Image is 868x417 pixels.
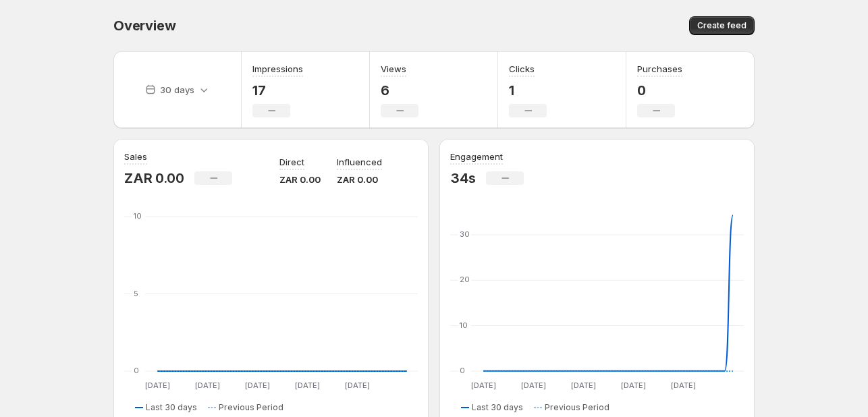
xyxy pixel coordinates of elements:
[450,150,503,163] h3: Engagement
[252,82,303,99] p: 17
[571,381,596,390] text: [DATE]
[471,381,496,390] text: [DATE]
[521,381,546,390] text: [DATE]
[124,170,184,186] p: ZAR 0.00
[545,402,609,413] span: Previous Period
[689,16,755,35] button: Create feed
[195,381,220,390] text: [DATE]
[460,366,465,375] text: 0
[637,62,682,76] h3: Purchases
[621,381,646,390] text: [DATE]
[337,173,382,186] p: ZAR 0.00
[134,211,142,221] text: 10
[134,366,139,375] text: 0
[637,82,682,99] p: 0
[252,62,303,76] h3: Impressions
[124,150,147,163] h3: Sales
[450,170,475,186] p: 34s
[345,381,370,390] text: [DATE]
[381,82,418,99] p: 6
[134,289,138,298] text: 5
[381,62,406,76] h3: Views
[460,275,470,284] text: 20
[472,402,523,413] span: Last 30 days
[160,83,194,96] p: 30 days
[697,20,747,31] span: Create feed
[245,381,270,390] text: [DATE]
[146,402,197,413] span: Last 30 days
[113,18,175,34] span: Overview
[509,62,535,76] h3: Clicks
[460,229,470,239] text: 30
[279,173,321,186] p: ZAR 0.00
[219,402,283,413] span: Previous Period
[337,155,382,169] p: Influenced
[509,82,547,99] p: 1
[671,381,696,390] text: [DATE]
[279,155,304,169] p: Direct
[145,381,170,390] text: [DATE]
[460,321,468,330] text: 10
[295,381,320,390] text: [DATE]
